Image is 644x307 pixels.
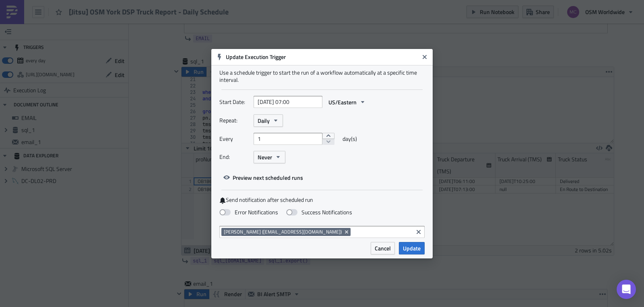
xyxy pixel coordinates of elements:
button: decrement [322,138,334,145]
label: Start Date: [219,96,250,108]
label: Success Notifications [286,209,352,216]
input: YYYY-MM-DD HH:mm [254,96,322,108]
h6: Update Execution Trigger [226,53,419,61]
button: Update [399,242,425,254]
label: Error Notifications [219,209,278,216]
label: Every [219,133,250,145]
span: Never [258,153,272,161]
button: Remove Tag [343,228,351,236]
span: day(s) [343,133,357,145]
div: Open Intercom Messenger [617,280,636,299]
button: Daily [254,114,283,127]
label: End: [219,151,250,163]
span: [PERSON_NAME] ([EMAIL_ADDRESS][DOMAIN_NAME]) [224,229,342,235]
button: Never [254,151,285,163]
div: Use a schedule trigger to start the run of a workflow automatically at a specific time interval. [219,69,425,83]
div: {{ utils.html_table(sql_[DOMAIN_NAME], border=1, cellspacing=2, cellpadding=2, width='auto', alig... [3,10,403,16]
span: Preview next scheduled runs [233,173,303,182]
button: Close [419,51,431,63]
span: Update [403,244,421,252]
span: US/Eastern [328,98,357,106]
button: Clear selected items [414,227,423,237]
button: increment [322,133,334,139]
span: Cancel [375,244,391,252]
button: Preview next scheduled runs [219,171,307,184]
button: US/Eastern [324,96,370,108]
button: Cancel [371,242,395,254]
body: Rich Text Area. Press ALT-0 for help. [3,3,403,16]
span: Daily [258,116,270,125]
label: Repeat: [219,114,250,126]
label: Send notification after scheduled run [219,196,425,204]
